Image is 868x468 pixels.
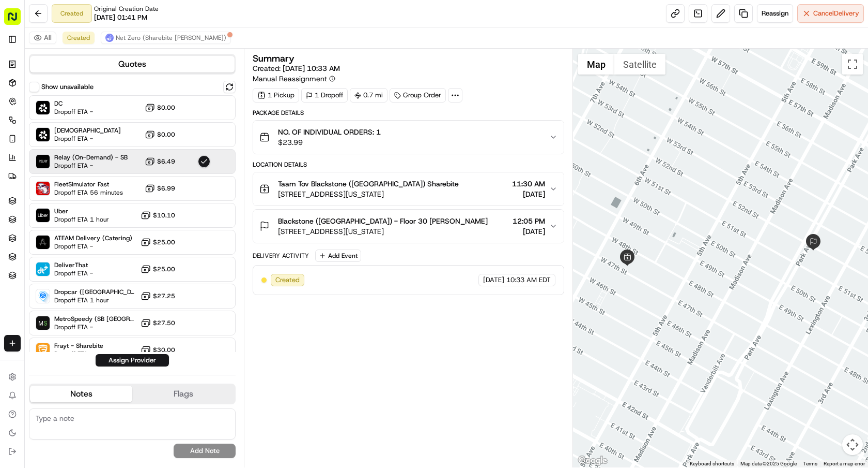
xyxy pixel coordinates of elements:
[36,155,50,168] img: Relay (On-Demand) - SB
[141,237,175,247] button: $25.00
[54,162,127,170] span: Dropoff ETA -
[690,460,734,467] button: Keyboard shortcuts
[47,99,169,109] div: Start new chat
[762,9,788,18] span: Reassign
[278,127,381,137] span: NO. OF INDIVIDUAL ORDERS: 1
[93,160,114,169] span: [DATE]
[253,63,340,74] span: Created:
[803,461,817,466] a: Terms (opens in new tab)
[54,99,93,108] span: DC
[54,315,136,323] span: MetroSpeedy (SB [GEOGRAPHIC_DATA])
[36,316,50,330] img: MetroSpeedy (SB NYC)
[94,5,159,13] span: Original Creation Date
[21,203,79,214] span: Knowledge Base
[54,234,132,242] span: ATEAM Delivery (Catering)
[54,207,109,215] span: Uber
[36,182,50,195] img: FleetSimulator Fast
[36,262,50,276] img: DeliverThat
[87,160,91,169] span: •
[54,350,103,358] span: Dropoff ETA -
[10,41,188,58] p: Welcome 👋
[157,104,175,112] span: $0.00
[54,342,103,350] span: Frayt - Sharebite
[157,184,175,193] span: $6.99
[301,88,348,103] div: 1 Dropoff
[740,461,797,466] span: Map data ©2025 Google
[98,203,166,214] span: API Documentation
[63,32,95,44] button: Created
[842,434,863,455] button: Map camera controls
[578,54,614,75] button: Show street map
[145,156,175,167] button: $6.49
[101,32,231,44] button: Net Zero (Sharebite [PERSON_NAME])
[512,179,545,189] span: 11:30 AM
[10,204,19,213] div: 📗
[54,180,123,188] span: FleetSimulator Fast
[116,34,226,42] span: Net Zero (Sharebite [PERSON_NAME])
[797,4,864,23] button: CancelDelivery
[278,226,488,237] span: [STREET_ADDRESS][US_STATE]
[54,188,123,197] span: Dropoff ETA 56 minutes
[32,160,85,169] span: Klarizel Pensader
[253,160,564,169] div: Location Details
[506,275,551,285] span: 10:33 AM EDT
[153,211,175,220] span: $10.10
[22,99,40,118] img: 1724597045416-56b7ee45-8013-43a0-a6f9-03cb97ddad50
[83,199,170,218] a: 💻API Documentation
[253,252,309,260] div: Delivery Activity
[153,319,175,327] span: $27.50
[275,275,300,285] span: Created
[36,101,50,114] img: Sharebite (Onfleet)
[513,216,545,226] span: 12:05 PM
[813,9,859,18] span: Cancel Delivery
[54,108,93,116] span: Dropoff ETA -
[513,226,545,237] span: [DATE]
[278,137,381,148] span: $23.99
[253,88,299,103] div: 1 Pickup
[54,288,136,296] span: Dropcar ([GEOGRAPHIC_DATA] 1)
[132,386,235,402] button: Flags
[145,129,175,140] button: $0.00
[283,64,340,73] span: [DATE] 10:33 AM
[157,157,175,166] span: $6.49
[54,215,109,224] span: Dropoff ETA 1 hour
[41,82,94,92] label: Show unavailable
[54,269,93,277] span: Dropoff ETA -
[141,291,175,301] button: $27.25
[141,345,175,355] button: $30.00
[153,238,175,246] span: $25.00
[483,275,504,285] span: [DATE]
[614,54,665,75] button: Show satellite imagery
[253,74,327,84] span: Manual Reassignment
[253,109,564,117] div: Package Details
[824,461,865,466] a: Report a map error
[36,236,50,249] img: ATEAM Delivery (Catering)
[253,172,564,206] button: Taam Tov Blackstone ([GEOGRAPHIC_DATA]) Sharebite[STREET_ADDRESS][US_STATE]11:30 AM[DATE]
[6,199,83,218] a: 📗Knowledge Base
[253,54,295,63] h3: Summary
[30,56,235,72] button: Quotes
[10,135,69,143] div: Past conversations
[10,10,31,31] img: Nash
[54,296,127,304] span: Dropoff ETA 1 hour
[54,153,128,162] span: Relay (On-Demand) - SB
[757,4,793,23] button: Reassign
[10,99,29,118] img: 1736555255976-a54dd68f-1ca7-489b-9aae-adbdc363a1c4
[141,210,175,221] button: $10.10
[842,54,863,75] button: Toggle fullscreen view
[153,346,175,354] span: $30.00
[54,261,93,269] span: DeliverThat
[390,88,446,103] div: Group Order
[73,228,125,237] a: Powered byPylon
[141,264,175,274] button: $25.00
[153,265,175,273] span: $25.00
[315,250,361,262] button: Add Event
[36,343,50,357] img: Frayt - Sharebite
[253,121,564,154] button: NO. OF INDIVIDUAL ORDERS: 1$23.99
[96,354,169,367] button: Assign Provider
[54,323,127,331] span: Dropoff ETA -
[157,130,175,139] span: $0.00
[54,126,121,135] span: [DEMOGRAPHIC_DATA]
[103,229,125,237] span: Pylon
[36,209,50,222] img: Uber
